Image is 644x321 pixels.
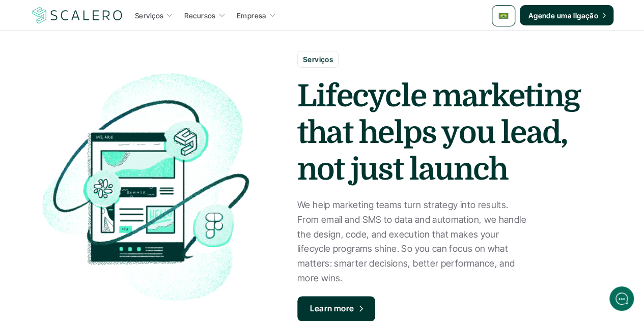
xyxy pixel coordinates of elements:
[22,64,262,308] img: Lifecycle marketing illustration
[498,11,509,21] img: 🇧🇷
[609,286,634,311] iframe: gist-messenger-bubble-iframe
[520,5,613,25] a: Agende uma ligação
[528,10,598,21] p: Agende uma ligação
[31,6,124,24] a: Scalero company logotype
[135,10,163,21] p: Serviços
[15,49,188,66] h1: Hi! Welcome to [GEOGRAPHIC_DATA].
[16,135,188,155] button: New conversation
[31,6,124,25] img: Scalero company logotype
[184,10,215,21] p: Recursos
[237,10,266,21] p: Empresa
[310,302,354,315] p: Learn more
[15,68,188,116] h2: Let us know if we can help with lifecycle marketing.
[297,198,526,286] p: We help marketing teams turn strategy into results. From email and SMS to data and automation, we...
[85,255,129,262] span: We run on Gist
[297,79,586,187] strong: Lifecycle marketing that helps you lead, not just launch
[66,141,122,149] span: New conversation
[303,54,333,65] p: Serviços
